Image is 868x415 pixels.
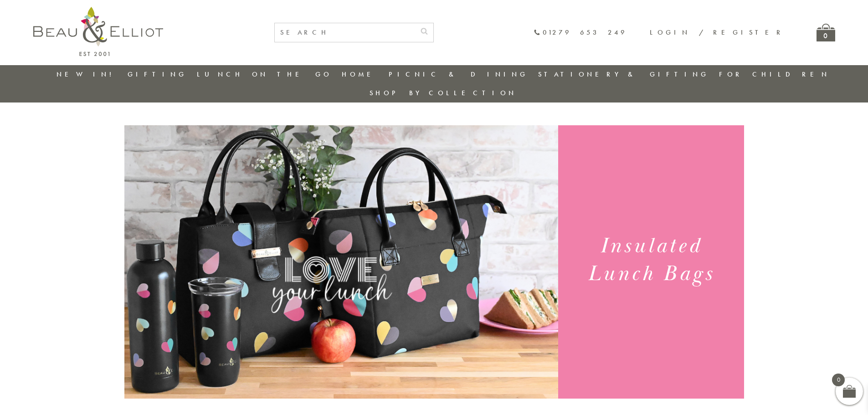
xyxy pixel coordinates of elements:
[650,28,785,37] a: Login / Register
[569,232,733,288] h1: Insulated Lunch Bags
[342,70,378,79] a: Home
[370,88,517,97] a: Shop by collection
[275,23,415,42] input: SEARCH
[832,374,845,386] span: 0
[124,125,558,399] img: Emily Heart Set
[719,70,830,79] a: For Children
[817,24,835,41] a: 0
[534,29,627,36] a: 01279 653 249
[538,70,709,79] a: Stationery & Gifting
[389,70,528,79] a: Picnic & Dining
[128,70,187,79] a: Gifting
[56,70,118,79] a: New in!
[33,7,163,56] img: logo
[197,70,332,79] a: Lunch On The Go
